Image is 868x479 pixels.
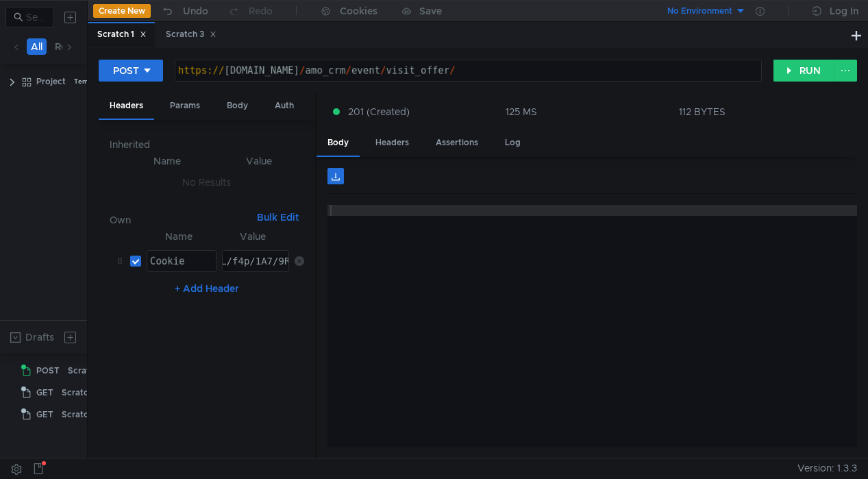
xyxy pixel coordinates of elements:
div: Scratch 2 [62,382,100,403]
div: Save [419,6,442,16]
div: Body [317,130,360,157]
span: Version: 1.3.3 [797,458,857,478]
div: Project [36,71,66,92]
div: Body [216,93,259,119]
div: No Environment [667,5,732,18]
button: Requests [51,38,101,55]
input: Search... [26,10,46,25]
button: POST [99,60,163,82]
th: Value [216,228,289,245]
div: Temp Project [74,71,117,92]
div: Scratch 3 [62,404,100,425]
span: GET [36,382,53,403]
button: RUN [773,60,834,82]
nz-embed-empty: No Results [182,176,231,188]
div: Headers [99,93,154,120]
div: Redo [249,3,273,19]
button: All [27,38,47,55]
div: Scratch 1 [97,27,147,42]
div: 125 MS [506,106,537,118]
th: Name [141,228,216,245]
div: 112 BYTES [679,106,726,118]
span: GET [36,404,53,425]
button: Create New [93,4,151,18]
th: Name [121,153,214,169]
button: Redo [218,1,282,21]
h6: Inherited [110,136,304,153]
span: 201 (Created) [348,104,410,119]
div: POST [113,63,139,78]
div: Scratch 1 [68,360,105,381]
div: Auth [264,93,305,119]
span: POST [36,360,60,381]
button: + Add Header [169,280,245,297]
th: Value [214,153,304,169]
div: Drafts [25,329,54,345]
div: Undo [183,3,208,19]
div: Cookies [340,3,377,19]
div: Log In [830,3,858,19]
div: Assertions [425,130,489,156]
button: Undo [151,1,218,21]
div: Log [494,130,532,156]
div: Params [159,93,211,119]
div: Scratch 3 [166,27,216,42]
h6: Own [110,212,251,228]
button: Bulk Edit [251,209,304,225]
div: Variables [310,93,369,119]
div: Headers [364,130,420,156]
